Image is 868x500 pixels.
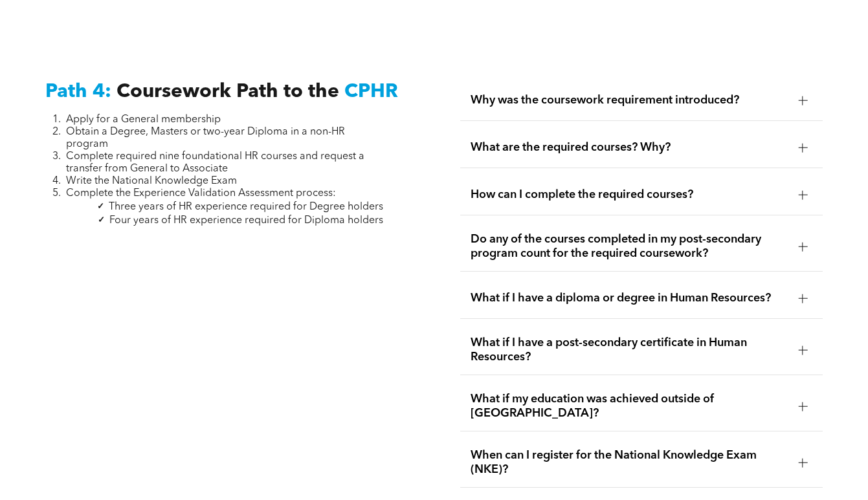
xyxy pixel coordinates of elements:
span: What if I have a post-secondary certificate in Human Resources? [471,336,788,364]
span: Obtain a Degree, Masters or two-year Diploma in a non-HR program [66,127,345,149]
span: Complete required nine foundational HR courses and request a transfer from General to Associate [66,151,364,174]
span: Do any of the courses completed in my post-secondary program count for the required coursework? [471,232,788,261]
span: Why was the coursework requirement introduced? [471,93,788,107]
span: Three years of HR experience required for Degree holders [109,202,383,212]
span: What if my education was achieved outside of [GEOGRAPHIC_DATA]? [471,392,788,420]
span: Write the National Knowledge Exam [66,176,237,186]
span: What are the required courses? Why? [471,140,788,155]
span: Coursework Path to the [117,82,339,102]
span: When can I register for the National Knowledge Exam (NKE)? [471,448,788,477]
span: CPHR [344,82,398,102]
span: Four years of HR experience required for Diploma holders [109,215,383,226]
span: Path 4: [45,82,111,102]
span: Apply for a General membership [66,114,221,125]
span: Complete the Experience Validation Assessment process: [66,188,336,199]
span: What if I have a diploma or degree in Human Resources? [471,291,788,305]
span: How can I complete the required courses? [471,188,788,202]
